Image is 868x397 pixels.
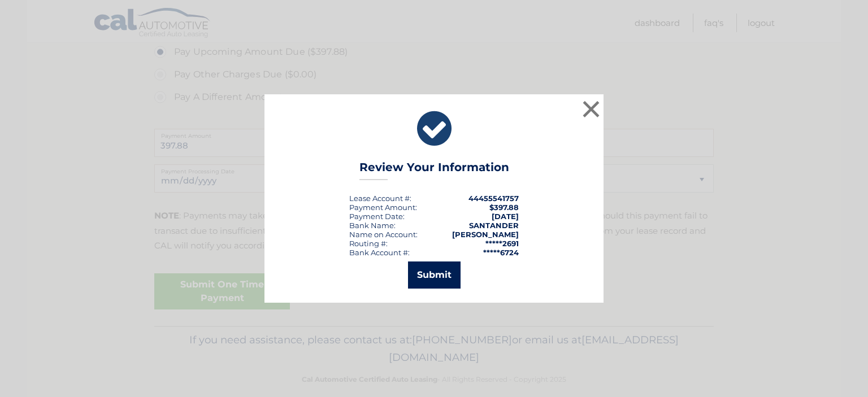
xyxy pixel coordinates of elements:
div: Payment Amount: [349,203,417,212]
div: Routing #: [349,239,388,248]
strong: SANTANDER [469,221,519,230]
div: Name on Account: [349,230,418,239]
div: Lease Account #: [349,194,411,203]
button: × [580,98,602,120]
button: Submit [408,261,461,289]
div: Bank Account #: [349,248,410,257]
div: Bank Name: [349,221,396,230]
h3: Review Your Information [359,160,509,180]
span: [DATE] [492,212,519,221]
strong: [PERSON_NAME] [452,230,519,239]
span: Payment Date [349,212,403,221]
span: $397.88 [489,203,519,212]
div: : [349,212,405,221]
strong: 44455541757 [468,194,519,203]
